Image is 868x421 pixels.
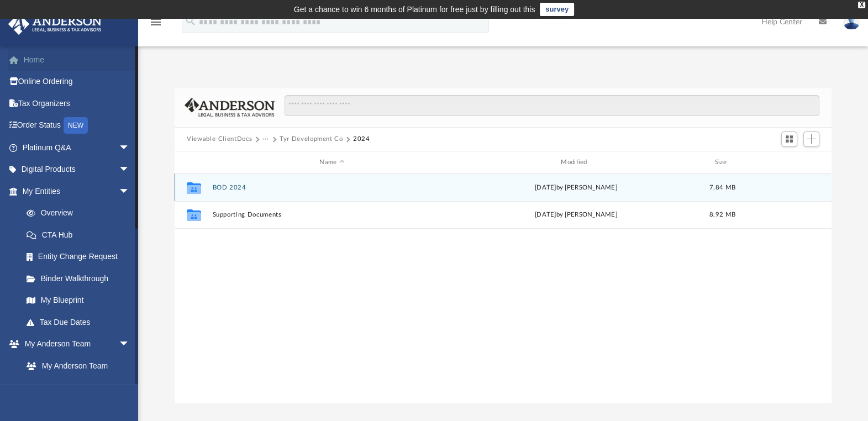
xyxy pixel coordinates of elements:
[15,311,146,333] a: Tax Due Dates
[15,246,146,268] a: Entity Change Request
[353,134,370,144] button: 2024
[119,136,141,159] span: arrow_drop_down
[15,355,135,377] a: My Anderson Team
[285,95,819,116] input: Search files and folders
[535,185,556,191] span: [DATE]
[15,202,146,224] a: Overview
[456,211,696,220] div: [DATE] by [PERSON_NAME]
[5,13,105,35] img: Anderson Advisors Platinum Portal
[149,15,162,29] i: menu
[8,49,146,71] a: Home
[15,290,141,312] a: My Blueprint
[843,14,860,30] img: User Pic
[8,180,146,202] a: My Entitiesarrow_drop_down
[262,134,270,144] button: ···
[8,92,146,114] a: Tax Organizers
[185,15,197,27] i: search
[212,157,451,167] div: Name
[64,117,88,134] div: NEW
[456,183,696,193] div: by [PERSON_NAME]
[781,131,798,147] button: Switch to Grid View
[149,21,162,29] a: menu
[456,157,696,167] div: Modified
[709,212,735,218] span: 8.92 MB
[294,3,535,16] div: Get a chance to win 6 months of Platinum for free just by filling out this
[8,159,146,181] a: Digital Productsarrow_drop_down
[213,184,452,191] button: BOD 2024
[15,377,141,399] a: Anderson System
[180,157,207,167] div: id
[8,333,141,355] a: My Anderson Teamarrow_drop_down
[187,134,252,144] button: Viewable-ClientDocs
[15,224,146,246] a: CTA Hub
[749,157,827,167] div: id
[540,3,574,16] a: survey
[119,333,141,356] span: arrow_drop_down
[858,2,865,8] div: close
[119,159,141,181] span: arrow_drop_down
[701,157,745,167] div: Size
[213,212,452,219] button: Supporting Documents
[280,134,343,144] button: Tyr Development Co
[8,71,146,93] a: Online Ordering
[709,185,735,191] span: 7.84 MB
[8,136,146,159] a: Platinum Q&Aarrow_drop_down
[119,180,141,203] span: arrow_drop_down
[15,267,146,290] a: Binder Walkthrough
[175,173,832,402] div: grid
[8,114,146,137] a: Order StatusNEW
[803,131,820,147] button: Add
